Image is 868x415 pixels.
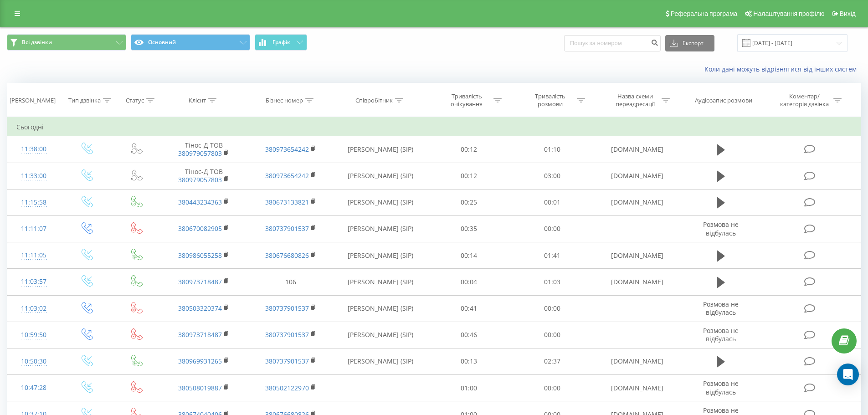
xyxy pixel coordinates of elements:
button: Експорт [665,35,714,51]
td: [DOMAIN_NAME] [594,348,680,374]
td: 00:13 [427,348,511,374]
span: Реферальна програма [671,10,738,17]
div: 10:47:28 [16,379,51,397]
td: 02:37 [511,348,594,374]
td: 00:41 [427,295,511,322]
td: Сьогодні [7,118,861,136]
td: [DOMAIN_NAME] [594,375,680,401]
td: 00:00 [511,322,594,348]
td: 00:14 [427,242,511,269]
button: Основний [131,34,250,51]
div: Співробітник [355,97,393,104]
td: 00:01 [511,189,594,215]
div: 11:15:58 [16,194,51,211]
span: Налаштування профілю [753,10,824,17]
td: [DOMAIN_NAME] [594,189,680,215]
a: 380973654242 [265,171,309,180]
a: 380508019887 [178,384,222,392]
button: Графік [255,34,307,51]
td: [PERSON_NAME] (SIP) [334,242,427,269]
div: Коментар/категорія дзвінка [778,92,831,108]
td: [PERSON_NAME] (SIP) [334,136,427,163]
td: 01:10 [511,136,594,163]
a: 380979057803 [178,149,222,158]
td: [PERSON_NAME] (SIP) [334,189,427,215]
a: 380973718487 [178,277,222,286]
span: Розмова не відбулась [703,300,739,317]
div: 10:50:30 [16,353,51,370]
a: 380737901537 [265,357,309,365]
a: Коли дані можуть відрізнятися вiд інших систем [704,65,861,73]
div: 11:38:00 [16,140,51,158]
td: 01:41 [511,242,594,269]
td: 01:00 [427,375,511,401]
td: 00:46 [427,322,511,348]
div: Статус [126,97,144,104]
div: 11:33:00 [16,167,51,185]
td: [PERSON_NAME] (SIP) [334,348,427,374]
a: 380973718487 [178,330,222,339]
a: 380670082905 [178,224,222,233]
div: 11:03:02 [16,300,51,318]
a: 380986055258 [178,251,222,260]
div: Назва схеми переадресації [611,92,659,108]
div: Аудіозапис розмови [695,97,752,104]
a: 380973654242 [265,145,309,154]
span: Розмова не відбулась [703,326,739,343]
button: Всі дзвінки [7,34,126,51]
span: Всі дзвінки [22,39,52,46]
div: Тривалість розмови [526,92,575,108]
td: [DOMAIN_NAME] [594,242,680,269]
a: 380443234363 [178,198,222,206]
td: 03:00 [511,163,594,189]
td: [PERSON_NAME] (SIP) [334,295,427,322]
a: 380737901537 [265,304,309,313]
div: Тип дзвінка [68,97,101,104]
td: Тінос-Д ТОВ [160,136,247,163]
a: 380737901537 [265,330,309,339]
td: 00:25 [427,189,511,215]
td: [DOMAIN_NAME] [594,136,680,163]
td: [DOMAIN_NAME] [594,269,680,295]
td: [DOMAIN_NAME] [594,163,680,189]
td: [PERSON_NAME] (SIP) [334,215,427,242]
td: 00:00 [511,215,594,242]
div: Клієнт [189,97,206,104]
a: 380979057803 [178,175,222,184]
span: Розмова не відбулась [703,220,739,237]
td: 00:12 [427,136,511,163]
td: [PERSON_NAME] (SIP) [334,163,427,189]
span: Графік [272,39,290,46]
span: Вихід [840,10,856,17]
input: Пошук за номером [564,35,661,51]
a: 380502122970 [265,384,309,392]
span: Розмова не відбулась [703,379,739,396]
div: 11:11:05 [16,246,51,264]
div: Open Intercom Messenger [837,364,859,385]
td: 00:35 [427,215,511,242]
td: 00:04 [427,269,511,295]
td: 00:00 [511,295,594,322]
td: [PERSON_NAME] (SIP) [334,322,427,348]
a: 380503320374 [178,304,222,313]
td: 00:12 [427,163,511,189]
td: 106 [247,269,334,295]
div: 11:03:57 [16,273,51,291]
div: Бізнес номер [266,97,303,104]
div: 10:59:50 [16,326,51,344]
a: 380737901537 [265,224,309,233]
td: 01:03 [511,269,594,295]
div: [PERSON_NAME] [10,97,56,104]
div: Тривалість очікування [442,92,491,108]
a: 380969931265 [178,357,222,365]
td: [PERSON_NAME] (SIP) [334,269,427,295]
td: 00:00 [511,375,594,401]
a: 380673133821 [265,198,309,206]
td: Тінос-Д ТОВ [160,163,247,189]
div: 11:11:07 [16,220,51,238]
a: 380676680826 [265,251,309,260]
